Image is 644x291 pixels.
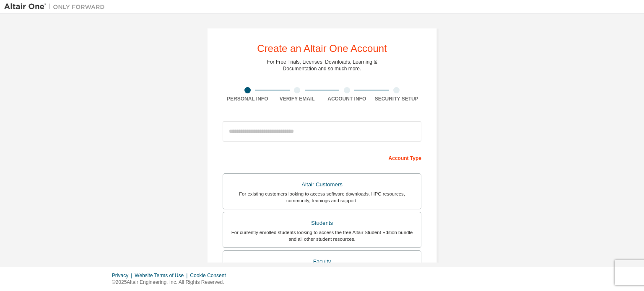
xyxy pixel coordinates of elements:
[112,272,135,279] div: Privacy
[190,272,231,279] div: Cookie Consent
[223,95,273,102] div: Personal Info
[228,217,416,229] div: Students
[257,44,387,54] div: Create an Altair One Account
[372,95,422,102] div: Security Setup
[322,95,372,102] div: Account Info
[228,229,416,242] div: For currently enrolled students looking to access the free Altair Student Edition bundle and all ...
[228,179,416,191] div: Altair Customers
[4,3,109,11] img: Altair One
[267,59,377,72] div: For Free Trials, Licenses, Downloads, Learning & Documentation and so much more.
[135,272,190,279] div: Website Terms of Use
[223,151,421,164] div: Account Type
[112,279,231,286] p: © 2025 Altair Engineering, Inc. All Rights Reserved.
[228,256,416,268] div: Faculty
[228,191,416,204] div: For existing customers looking to access software downloads, HPC resources, community, trainings ...
[273,95,322,102] div: Verify Email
